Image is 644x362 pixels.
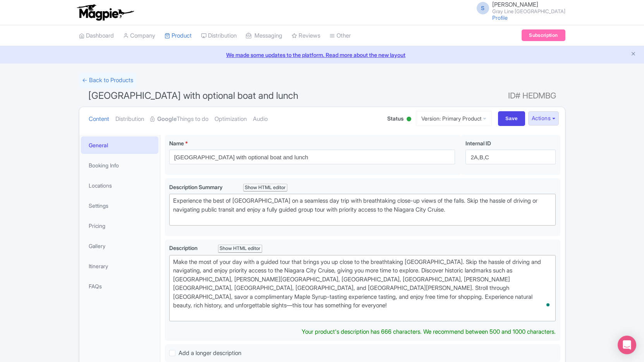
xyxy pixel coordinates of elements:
[416,111,492,126] a: Version: Primary Product
[173,258,552,319] div: Make the most of your day with a guided tour that brings you up close to the breathtaking [GEOGRA...
[169,255,556,322] trix-editor: To enrich screen reader interactions, please activate Accessibility in Grammarly extension settings
[165,25,192,47] a: Product
[88,90,298,101] span: [GEOGRAPHIC_DATA] with optional boat and lunch
[246,25,282,47] a: Messaging
[253,107,268,131] a: Audio
[157,115,177,124] strong: Google
[302,328,556,336] div: Your product's description has 666 characters. We recommend between 500 and 1000 characters.
[522,29,565,41] a: Subscription
[477,2,489,14] span: S
[81,257,158,275] a: Itinerary
[173,197,552,223] div: Experience the best of [GEOGRAPHIC_DATA] on a seamless day trip with breathtaking close-up views ...
[81,177,158,194] a: Locations
[79,73,136,88] a: ← Back to Products
[492,1,538,8] span: [PERSON_NAME]
[215,107,247,131] a: Optimization
[81,237,158,255] a: Gallery
[169,245,199,251] span: Description
[79,25,114,47] a: Dashboard
[201,25,237,47] a: Distribution
[630,50,636,59] button: Close announcement
[465,140,491,147] span: Internal ID
[492,14,508,21] a: Profile
[81,136,158,154] a: General
[89,107,109,131] a: Content
[387,114,404,122] span: Status
[330,25,351,47] a: Other
[123,25,155,47] a: Company
[150,107,208,131] a: GoogleThings to do
[81,217,158,234] a: Pricing
[169,140,184,147] span: Name
[179,349,241,357] span: Add a longer description
[492,9,565,14] small: Gray Line [GEOGRAPHIC_DATA]
[243,184,288,192] div: Show HTML editor
[498,111,525,126] input: Save
[405,114,413,126] div: Active
[508,88,556,103] span: ID# HEDMBG
[169,184,224,190] span: Description Summary
[81,197,158,214] a: Settings
[75,4,135,21] img: logo-ab69f6fb50320c5b225c76a69d11143b.png
[472,2,565,14] a: S [PERSON_NAME] Gray Line [GEOGRAPHIC_DATA]
[81,278,158,295] a: FAQs
[81,157,158,174] a: Booking Info
[218,245,263,253] div: Show HTML editor
[292,25,320,47] a: Reviews
[618,336,636,354] div: Open Intercom Messenger
[528,111,559,126] button: Actions
[115,107,144,131] a: Distribution
[5,51,639,59] a: We made some updates to the platform. Read more about the new layout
